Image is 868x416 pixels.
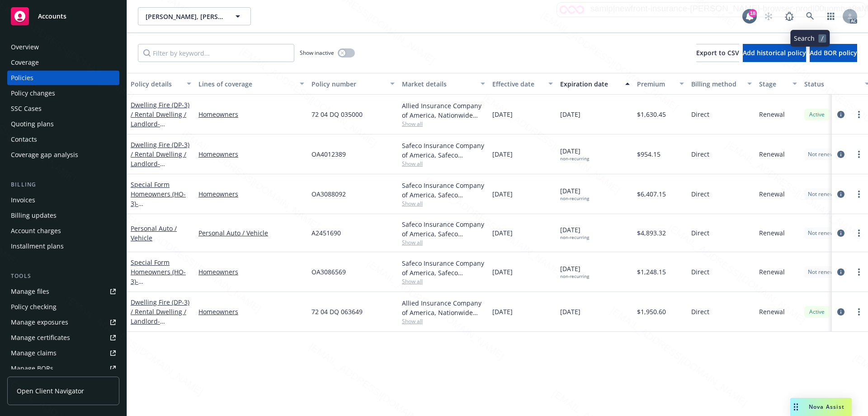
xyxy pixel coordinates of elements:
[808,190,842,198] span: Not renewing
[560,225,589,240] span: [DATE]
[835,109,846,120] a: circleInformation
[198,149,304,159] a: Homeowners
[311,267,346,277] span: OA3086569
[637,267,666,277] span: $1,248.15
[804,79,859,89] div: Status
[854,267,864,277] a: more
[808,110,826,119] span: Active
[198,307,304,316] a: Homeowners
[7,346,119,360] a: Manage claims
[835,306,846,317] a: circleInformation
[38,13,66,20] span: Accounts
[560,196,589,201] div: non-recurring
[402,317,485,325] span: Show all
[17,386,84,396] span: Open Client Navigator
[7,132,119,147] a: Contacts
[131,79,181,89] div: Policy details
[138,44,294,62] input: Filter by keyword...
[402,160,485,167] span: Show all
[198,228,304,238] a: Personal Auto / Vehicle
[7,117,119,131] a: Quoting plans
[11,193,35,207] div: Invoices
[637,189,666,199] span: $6,407.15
[492,189,513,199] span: [DATE]
[560,79,620,89] div: Expiration date
[131,100,189,138] a: Dwelling Fire (DP-3) / Rental Dwelling / Landlord
[691,228,709,238] span: Direct
[7,284,119,299] a: Manage files
[402,298,485,317] div: Allied Insurance Company of America, Nationwide Insurance Company
[835,149,846,160] a: circleInformation
[11,239,64,253] div: Installment plans
[743,48,806,57] span: Add historical policy
[311,79,385,89] div: Policy number
[402,220,485,239] div: Safeco Insurance Company of America, Safeco Insurance (Liberty Mutual)
[11,300,57,314] div: Policy checking
[131,317,188,335] span: - [STREET_ADDRESS]
[810,44,857,62] button: Add BOR policy
[637,79,674,89] div: Premium
[759,79,787,89] div: Stage
[311,228,341,238] span: A2451690
[492,267,513,277] span: [DATE]
[7,361,119,376] a: Manage BORs
[854,228,864,239] a: more
[11,71,33,85] div: Policies
[11,346,57,360] div: Manage claims
[198,267,304,277] a: Homeowners
[7,272,119,281] div: Tools
[311,189,346,199] span: OA3088092
[402,101,485,120] div: Allied Insurance Company of America, Nationwide Insurance Company
[759,267,785,277] span: Renewal
[637,307,666,316] span: $1,950.60
[7,71,119,85] a: Policies
[808,268,842,276] span: Not renewing
[560,146,589,162] span: [DATE]
[759,7,778,25] a: Start snowing
[11,132,37,147] div: Contacts
[131,120,188,138] span: - [STREET_ADDRESS]
[759,228,785,238] span: Renewal
[11,208,57,223] div: Billing updates
[195,73,308,95] button: Lines of coverage
[402,181,485,200] div: Safeco Insurance Company of America, Safeco Insurance (Liberty Mutual)
[7,40,119,54] a: Overview
[131,298,189,335] a: Dwelling Fire (DP-3) / Rental Dwelling / Landlord
[755,73,801,95] button: Stage
[7,180,119,189] div: Billing
[7,315,119,330] span: Manage exposures
[402,120,485,128] span: Show all
[489,73,557,95] button: Effective date
[11,40,39,54] div: Overview
[633,73,688,95] button: Premium
[560,186,589,201] span: [DATE]
[759,189,785,199] span: Renewal
[146,12,224,21] span: [PERSON_NAME], [PERSON_NAME] & [PERSON_NAME] E
[308,73,398,95] button: Policy number
[311,307,363,316] span: 72 04 DQ 063649
[7,330,119,345] a: Manage certificates
[138,7,251,25] button: [PERSON_NAME], [PERSON_NAME] & [PERSON_NAME] E
[637,110,666,119] span: $1,630.45
[7,101,119,116] a: SSC Cases
[790,398,802,416] div: Drag to move
[11,55,39,70] div: Coverage
[560,156,589,162] div: non-recurring
[492,149,513,159] span: [DATE]
[198,79,294,89] div: Lines of coverage
[311,149,346,159] span: OA4012389
[402,258,485,277] div: Safeco Insurance Company of America, Safeco Insurance (Liberty Mutual)
[560,273,589,279] div: non-recurring
[127,73,195,95] button: Policy details
[808,308,826,316] span: Active
[402,141,485,160] div: Safeco Insurance Company of America, Safeco Insurance (Liberty Mutual)
[557,73,633,95] button: Expiration date
[759,149,785,159] span: Renewal
[780,7,798,25] a: Report a Bug
[7,148,119,162] a: Coverage gap analysis
[691,110,709,119] span: Direct
[11,148,78,162] div: Coverage gap analysis
[637,149,660,159] span: $954.15
[743,44,806,62] button: Add historical policy
[7,4,119,29] a: Accounts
